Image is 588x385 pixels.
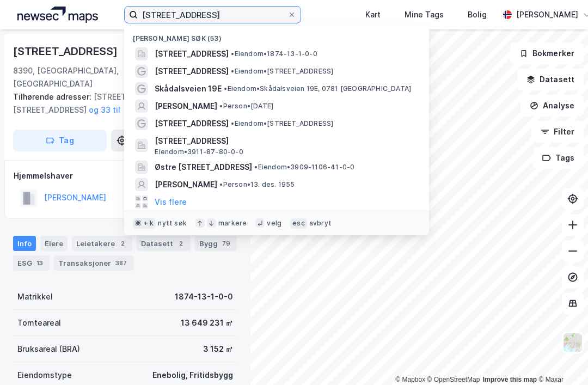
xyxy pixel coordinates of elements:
[220,238,232,249] div: 79
[231,50,234,58] span: •
[534,333,588,385] iframe: Chat Widget
[13,255,50,271] div: ESG
[72,236,132,251] div: Leietakere
[517,69,584,90] button: Datasett
[181,316,233,329] div: 13 649 231 ㎡
[254,163,258,171] span: •
[155,195,187,209] button: Vis flere
[13,130,107,151] button: Tag
[158,219,187,228] div: nytt søk
[218,219,247,228] div: markere
[138,7,287,23] input: Søk på adresse, matrikkel, gårdeiere, leietakere eller personer
[13,42,120,60] div: [STREET_ADDRESS]
[219,102,223,110] span: •
[34,258,45,268] div: 13
[155,178,217,191] span: [PERSON_NAME]
[290,218,307,229] div: esc
[13,64,183,90] div: 8390, [GEOGRAPHIC_DATA], [GEOGRAPHIC_DATA]
[17,369,72,382] div: Eiendomstype
[195,236,237,251] div: Bygg
[219,180,295,189] span: Person • 13. des. 1955
[231,50,317,58] span: Eiendom • 1874-13-1-0-0
[17,7,98,23] img: logo.a4113a55bc3d86da70a041830d287a7e.svg
[531,121,584,143] button: Filter
[124,26,429,45] div: [PERSON_NAME] søk (53)
[155,117,229,130] span: [STREET_ADDRESS]
[395,376,425,383] a: Mapbox
[17,316,61,329] div: Tomteareal
[117,238,128,249] div: 2
[13,90,229,117] div: [STREET_ADDRESS], [STREET_ADDRESS]
[155,65,229,78] span: [STREET_ADDRESS]
[231,67,234,75] span: •
[231,67,333,76] span: Eiendom • [STREET_ADDRESS]
[267,219,281,228] div: velg
[152,369,233,382] div: Enebolig, Fritidsbygg
[427,376,480,383] a: OpenStreetMap
[13,92,94,101] span: Tilhørende adresser:
[203,343,233,356] div: 3 152 ㎡
[175,290,233,303] div: 1874-13-1-0-0
[533,147,584,169] button: Tags
[516,8,578,21] div: [PERSON_NAME]
[155,47,229,60] span: [STREET_ADDRESS]
[113,258,129,268] div: 387
[365,8,381,21] div: Kart
[155,148,243,156] span: Eiendom • 3911-87-80-0-0
[54,255,133,271] div: Transaksjoner
[254,163,354,172] span: Eiendom • 3909-1106-41-0-0
[14,169,237,182] div: Hjemmelshaver
[155,135,416,148] span: [STREET_ADDRESS]
[17,343,80,356] div: Bruksareal (BRA)
[468,8,487,21] div: Bolig
[405,8,444,21] div: Mine Tags
[175,238,186,249] div: 2
[231,119,234,127] span: •
[483,376,537,383] a: Improve this map
[219,102,273,111] span: Person • [DATE]
[520,95,584,117] button: Analyse
[137,236,191,251] div: Datasett
[13,236,36,251] div: Info
[309,219,332,228] div: avbryt
[562,332,583,353] img: Z
[219,180,223,188] span: •
[231,119,333,128] span: Eiendom • [STREET_ADDRESS]
[224,84,411,93] span: Eiendom • Skådalsveien 19E, 0781 [GEOGRAPHIC_DATA]
[510,42,584,64] button: Bokmerker
[224,84,227,93] span: •
[133,218,156,229] div: ⌘ + k
[534,333,588,385] div: Kontrollprogram for chat
[155,82,222,95] span: Skådalsveien 19E
[155,161,252,174] span: Østre [STREET_ADDRESS]
[40,236,68,251] div: Eiere
[17,290,53,303] div: Matrikkel
[155,100,217,113] span: [PERSON_NAME]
